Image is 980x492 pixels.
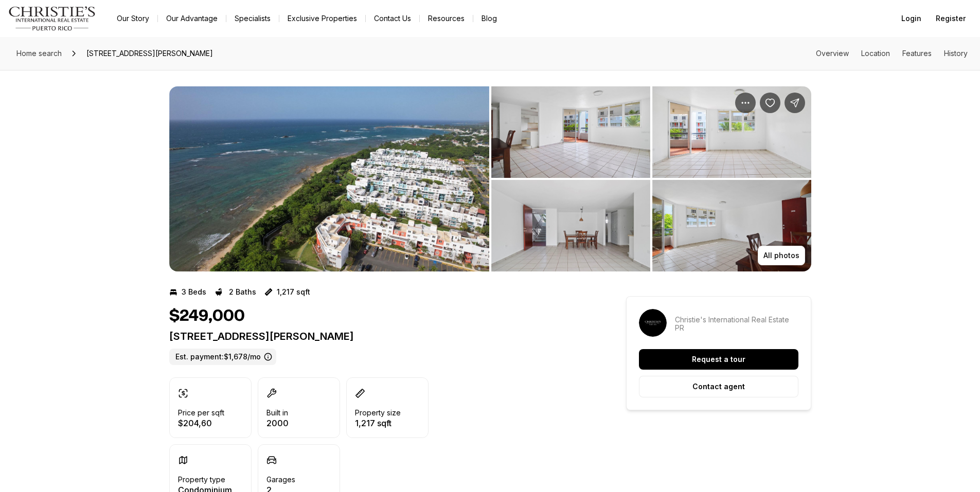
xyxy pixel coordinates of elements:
[901,14,921,23] span: Login
[355,419,401,427] p: 1,217 sqft
[178,476,225,484] p: Property type
[8,6,96,31] img: logo
[266,409,288,417] p: Built in
[182,288,206,296] p: 3 Beds
[169,86,489,271] button: View image gallery
[758,246,805,265] button: All photos
[639,349,798,370] button: Request a tour
[266,476,295,484] p: Garages
[109,11,157,26] a: Our Story
[277,288,310,296] p: 1,217 sqft
[169,349,276,365] label: Est. payment: $1,678/mo
[639,376,798,397] button: Contact agent
[420,11,473,26] a: Resources
[735,93,756,113] button: Property options
[169,86,811,271] div: Listing Photos
[816,49,849,58] a: Skip to: Overview
[279,11,365,26] a: Exclusive Properties
[158,11,226,26] a: Our Advantage
[226,11,279,26] a: Specialists
[760,93,780,113] button: Save Property: 686 AVE SOL AVE #368
[491,86,650,178] button: View image gallery
[491,86,811,271] li: 2 of 11
[82,45,217,62] span: [STREET_ADDRESS][PERSON_NAME]
[902,49,932,58] a: Skip to: Features
[169,306,245,326] h1: $249,000
[473,11,505,26] a: Blog
[861,49,890,58] a: Skip to: Location
[763,251,799,260] p: All photos
[12,45,66,62] a: Home search
[229,288,256,296] p: 2 Baths
[895,8,928,29] button: Login
[652,86,811,178] button: View image gallery
[816,49,968,58] nav: Page section menu
[169,86,489,271] li: 1 of 11
[936,14,966,23] span: Register
[692,382,745,391] p: Contact agent
[355,409,401,417] p: Property size
[266,419,289,427] p: 2000
[652,180,811,271] button: View image gallery
[944,49,968,58] a: Skip to: History
[675,316,798,332] p: Christie's International Real Estate PR
[491,180,650,271] button: View image gallery
[178,409,224,417] p: Price per sqft
[930,8,972,29] button: Register
[692,355,745,363] p: Request a tour
[169,330,589,342] p: [STREET_ADDRESS][PERSON_NAME]
[16,49,62,58] span: Home search
[178,419,224,427] p: $204,60
[785,93,805,113] button: Share Property: 686 AVE SOL AVE #368
[366,11,419,26] button: Contact Us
